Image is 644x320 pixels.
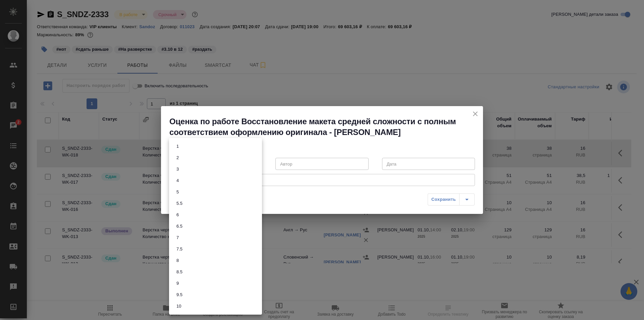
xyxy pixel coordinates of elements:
button: 10 [174,303,183,310]
button: 1 [174,143,181,150]
button: 9 [174,280,181,287]
button: 3 [174,166,181,173]
button: 8.5 [174,268,184,276]
button: 5.5 [174,200,184,207]
button: 4 [174,177,181,184]
button: 5 [174,188,181,196]
button: 6.5 [174,223,184,230]
button: 8 [174,257,181,264]
button: 7.5 [174,245,184,253]
button: 7 [174,234,181,241]
button: 9.5 [174,291,184,299]
button: 6 [174,211,181,219]
button: 2 [174,154,181,162]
